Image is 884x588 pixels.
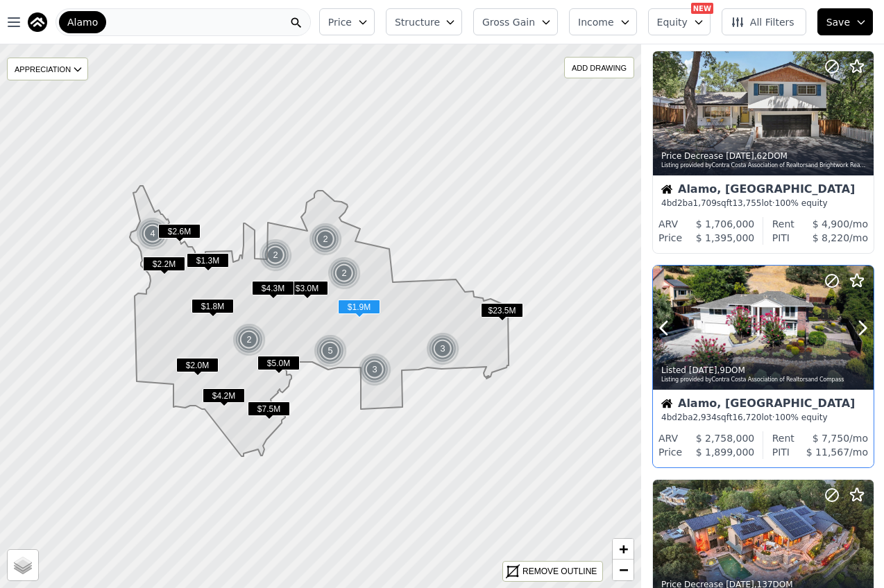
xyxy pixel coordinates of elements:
div: Rent [772,431,794,445]
img: House [661,184,672,195]
span: 2,934 [693,413,717,422]
button: All Filters [722,8,806,35]
div: $1.3M [187,253,229,273]
div: 2 [309,223,342,256]
div: Rent [772,217,794,231]
span: $ 1,395,000 [696,232,755,243]
div: Price Decrease , 62 DOM [661,150,867,162]
span: Structure [395,15,439,29]
span: $ 8,220 [813,232,849,243]
div: Price [658,445,682,459]
div: $23.5M [481,303,523,323]
div: 2 [259,239,292,272]
div: ARV [658,431,678,445]
time: 2025-08-16 03:10 [726,151,754,161]
span: $4.2M [203,388,245,403]
div: $7.5M [248,401,290,422]
div: 3 [358,353,391,386]
span: $ 1,706,000 [696,218,755,230]
div: ARV [658,217,678,231]
span: $3.0M [286,281,328,295]
div: Alamo, [GEOGRAPHIC_DATA] [661,398,865,412]
span: All Filters [731,15,794,29]
div: 4 bd 2 ba sqft lot · 100% equity [661,412,865,423]
div: ADD DRAWING [565,58,634,78]
div: REMOVE OUTLINE [522,565,597,578]
button: Equity [648,8,711,35]
span: $ 4,900 [813,218,849,230]
button: Save [817,8,873,35]
time: 2025-08-13 05:00 [689,365,717,375]
button: Structure [386,8,462,35]
span: Gross Gain [482,15,535,29]
div: 4 bd 2 ba sqft lot · 100% equity [661,198,865,209]
span: 13,755 [732,198,761,208]
div: 2 [232,323,266,356]
div: PITI [772,231,790,245]
span: $ 11,567 [806,447,849,458]
div: 2 [328,257,361,290]
button: Price [319,8,375,35]
span: $ 7,750 [813,433,849,444]
div: /mo [794,217,868,231]
span: $2.6M [158,224,201,239]
div: $4.3M [252,281,294,301]
div: $3.0M [286,281,328,301]
div: $1.8M [192,299,234,319]
img: g1.png [232,323,266,356]
div: $2.0M [176,358,219,378]
span: Equity [657,15,688,29]
span: $ 2,758,000 [696,433,755,444]
div: NEW [691,3,713,14]
span: $ 1,899,000 [696,447,755,458]
span: $2.2M [143,257,185,271]
div: /mo [790,445,868,459]
img: House [661,398,672,409]
div: Listing provided by Contra Costa Association of Realtors and Brightwork Realty Advocates [661,162,867,170]
div: Listing provided by Contra Costa Association of Realtors and Compass [661,376,867,384]
a: Listed [DATE],9DOMListing provided byContra Costa Association of Realtorsand CompassHouseAlamo, [... [652,265,873,468]
span: + [619,540,628,557]
span: $5.0M [257,356,300,370]
span: Alamo [67,15,98,29]
div: $5.0M [257,356,300,376]
img: g1.png [328,257,362,290]
span: $2.0M [176,358,219,372]
span: $4.3M [252,281,294,295]
img: g1.png [314,334,348,367]
div: /mo [794,431,868,445]
div: APPRECIATION [7,58,88,80]
img: Pellego [28,12,47,32]
img: g1.png [309,223,343,256]
button: Income [569,8,637,35]
a: Layers [8,550,38,580]
img: g1.png [358,353,392,386]
a: Zoom out [613,560,634,580]
div: PITI [772,445,790,459]
span: Income [578,15,614,29]
span: 16,720 [732,413,761,422]
span: $7.5M [248,401,290,416]
span: − [619,561,628,578]
div: $4.2M [203,388,245,408]
div: /mo [790,231,868,245]
img: g1.png [426,332,460,365]
div: Alamo, [GEOGRAPHIC_DATA] [661,184,865,198]
span: Save [826,15,850,29]
div: $2.6M [158,224,201,244]
div: Price [658,231,682,245]
img: g1.png [259,239,293,272]
div: 4 [136,217,169,250]
a: Price Decrease [DATE],62DOMListing provided byContra Costa Association of Realtorsand Brightwork ... [652,51,873,254]
button: Gross Gain [473,8,558,35]
span: $1.8M [192,299,234,313]
div: $1.9M [338,300,380,320]
span: $23.5M [481,303,523,318]
div: 5 [314,334,347,367]
div: Listed , 9 DOM [661,365,867,376]
a: Zoom in [613,539,634,560]
div: $2.2M [143,257,185,277]
span: $1.3M [187,253,229,268]
span: $1.9M [338,300,380,314]
img: g1.png [136,217,170,250]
